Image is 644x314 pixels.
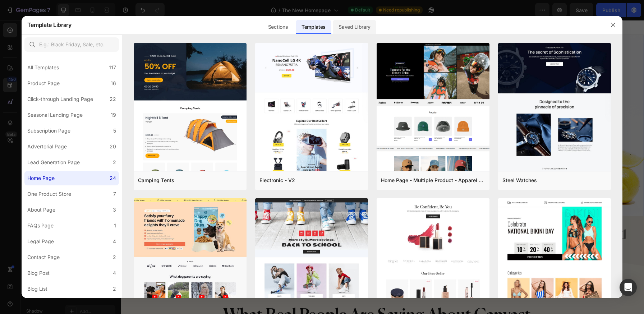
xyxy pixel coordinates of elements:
[27,206,55,214] div: About Page
[113,269,116,277] div: 4
[27,79,60,88] div: Product Page
[113,253,116,262] div: 2
[33,107,223,143] p: Feel-good THC + CBD cannabis edibles, boosted with nootropics and adaptogens to help you focus, r...
[19,212,52,220] p: As seen in
[33,59,248,103] h2: Plant-Powered Support That Actually Works
[85,174,92,182] img: gempages_570495266654782688-1a187b15-0fa3-4647-8862-120c33b26b55.svg
[27,95,93,103] div: Click-through Landing Page
[27,158,80,167] div: Lead Generation Page
[114,221,116,230] div: 1
[296,20,331,34] div: Templates
[27,174,55,183] div: Home Page
[113,206,116,214] div: 3
[620,279,637,296] div: Open Intercom Messenger
[27,221,54,230] div: FAQs Page
[445,208,505,223] img: gempages_570495266654782688-fa6de545-93ff-4d5c-9c17-57521c10c93b.svg
[27,63,59,72] div: All Templates
[33,175,40,182] img: gempages_570495266654782688-d289addc-9b53-4727-84a7-c50b7d101cf6.svg
[33,44,490,54] p: 4.9/5 Based 100,000+ Happy Customers
[27,190,71,198] div: One Product Store
[27,142,67,151] div: Advertorial Page
[27,253,60,262] div: Contact Page
[27,269,50,277] div: Blog Post
[113,237,116,246] div: 4
[110,174,116,183] div: 24
[184,210,225,220] img: gempages_570495266654782688-5b90ec60-a536-4425-a586-b5fd3b7f45f5.svg
[254,210,324,221] img: gempages_570495266654782688-3da20523-e38b-4b5d-ae92-9460afaea42e.svg
[27,285,47,293] div: Blog List
[109,63,116,72] div: 117
[46,285,477,307] h2: What Real People Are Saying About Canvast...
[134,43,247,290] img: tent.png
[110,95,116,103] div: 22
[110,142,116,151] div: 20
[27,237,54,246] div: Legal Page
[138,176,174,185] div: Camping Tents
[43,174,80,178] p: Made in the
[502,176,537,185] div: Steel Watches
[96,174,129,183] p: 30 Day Satisfaction Guarantee
[82,208,155,223] img: gempages_570495266654782688-977772a8-84b2-48b6-bc85-1272fc8e54f4.svg
[111,111,116,119] div: 19
[113,190,116,198] div: 7
[353,212,416,219] img: gempages_570495266654782688-ce8a1a50-3df6-4ffe-9ddc-ba8a5bc38fce.svg
[113,285,116,293] div: 2
[259,176,295,185] div: Electronic - V2
[333,20,376,34] div: Saved Library
[381,176,485,185] div: Home Page - Multiple Product - Apparel - Style 4
[262,20,294,34] div: Sections
[27,126,70,135] div: Subscription Page
[27,15,72,34] h2: Template Library
[111,79,116,88] div: 16
[43,178,80,183] p: [GEOGRAPHIC_DATA]
[27,111,83,119] div: Seasonal Landing Page
[24,37,119,52] input: E.g.: Black Friday, Sale, etc.
[113,158,116,167] div: 2
[113,126,116,135] div: 5
[33,28,81,36] img: gempages_570495266654782688-36e01bea-5880-49eb-8117-18625a7ccac5.svg
[33,147,105,166] a: Shop Now
[9,19,38,25] div: Hero Banner
[49,153,88,161] p: Shop Now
